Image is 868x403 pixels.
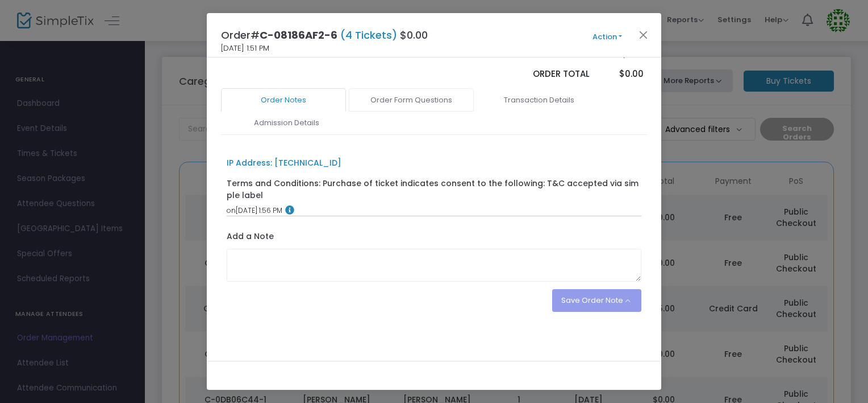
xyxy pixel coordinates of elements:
[477,88,602,112] a: Transaction Details
[224,111,349,135] a: Admission Details
[221,88,346,112] a: Order Notes
[349,88,474,112] a: Order Form Questions
[636,27,651,42] button: Close
[221,27,428,43] h4: Order# $0.00
[227,157,341,169] div: IP Address: [TECHNICAL_ID]
[260,28,337,42] span: C-08186AF2-6
[227,231,274,245] label: Add a Note
[221,43,269,54] span: [DATE] 1:51 PM
[227,205,236,215] span: on
[600,68,643,81] p: $0.00
[227,205,642,216] div: [DATE] 1:56 PM
[227,178,642,201] div: Terms and Conditions: Purchase of ticket indicates consent to the following: T&C accepted via sim...
[573,31,641,43] button: Action
[337,28,400,42] span: (4 Tickets)
[493,68,590,81] p: Order Total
